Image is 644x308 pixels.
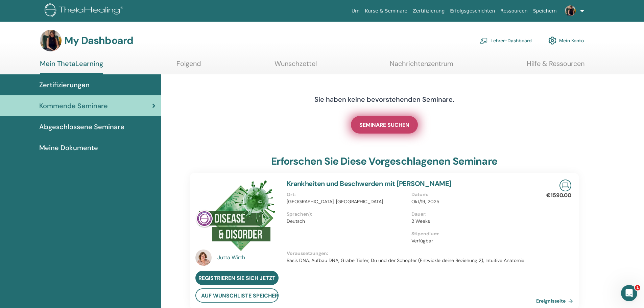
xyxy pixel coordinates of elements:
img: logo.png [45,3,125,19]
a: Hilfe & Ressourcen [527,60,585,73]
span: Meine Dokumente [39,143,98,153]
p: €1590.00 [546,191,571,199]
a: Wunschzettel [275,60,317,73]
p: Stipendium : [411,230,532,237]
h3: My Dashboard [64,34,133,47]
p: 2 Weeks [411,218,532,225]
span: Registrieren Sie sich jetzt [198,275,276,282]
a: Kurse & Seminare [362,5,410,17]
a: Registrieren Sie sich jetzt [195,271,279,285]
a: Ereignisseite [536,296,576,306]
img: Krankheiten und Beschwerden [195,180,276,252]
p: Deutsch [287,218,407,225]
a: Folgend [176,60,201,73]
p: Ort : [287,191,407,198]
span: Kommende Seminare [39,101,108,111]
a: SEMINARE SUCHEN [351,116,418,134]
img: default.jpg [195,250,212,266]
span: Zertifizierungen [39,80,90,90]
a: Krankheiten und Beschwerden mit [PERSON_NAME] [287,179,452,188]
a: Erfolgsgeschichten [447,5,498,17]
img: default.jpg [565,5,576,16]
p: Dauer : [411,211,532,218]
h4: Sie haben keine bevorstehenden Seminare. [278,95,491,103]
a: Nachrichtenzentrum [390,60,453,73]
p: Okt/19, 2025 [411,198,532,205]
p: Datum : [411,191,532,198]
span: SEMINARE SUCHEN [359,121,409,128]
a: Lehrer-Dashboard [480,33,532,48]
a: Speichern [530,5,559,17]
iframe: Intercom live chat [621,285,637,301]
span: 1 [635,285,640,290]
p: [GEOGRAPHIC_DATA], [GEOGRAPHIC_DATA] [287,198,407,205]
span: Abgeschlossene Seminare [39,122,124,132]
a: Zertifizierung [410,5,447,17]
p: Voraussetzungen : [287,250,536,257]
a: Mein Konto [548,33,584,48]
p: Basis DNA, Aufbau DNA, Grabe Tiefer, Du und der Schöpfer (Entwickle deine Beziehung 2), Intuitive... [287,257,536,264]
p: Sprachen) : [287,211,407,218]
a: Mein ThetaLearning [40,60,103,74]
img: cog.svg [548,35,556,46]
a: Um [349,5,362,17]
img: Live Online Seminar [559,180,571,191]
button: auf Wunschliste speichern [195,288,279,303]
h3: Erforschen Sie diese vorgeschlagenen Seminare [271,155,497,167]
p: Verfügbar [411,237,532,244]
a: Jutta Wirth [217,254,280,262]
img: default.jpg [40,30,62,51]
img: chalkboard-teacher.svg [480,38,488,44]
a: Ressourcen [498,5,530,17]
